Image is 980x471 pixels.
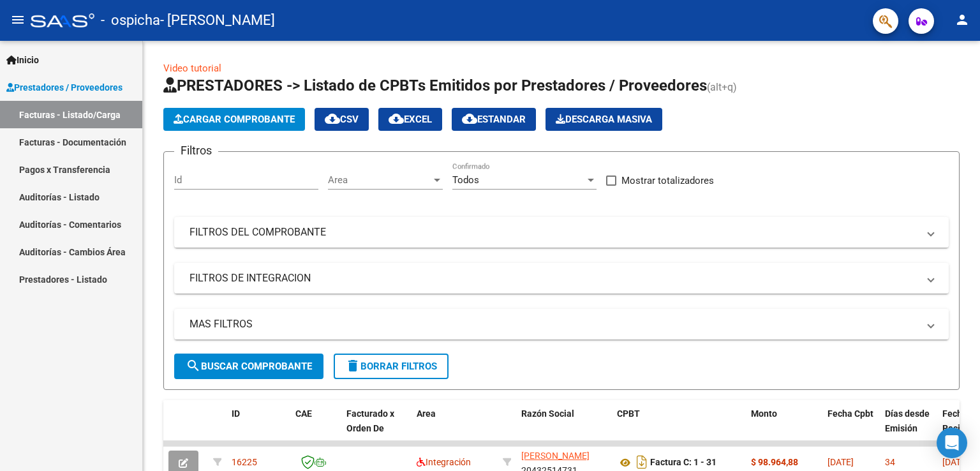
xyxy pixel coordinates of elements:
span: Días desde Emisión [885,408,930,433]
datatable-header-cell: ID [226,400,290,456]
app-download-masive: Descarga masiva de comprobantes (adjuntos) [546,108,662,131]
mat-expansion-panel-header: FILTROS DEL COMPROBANTE [174,217,949,248]
button: EXCEL [378,108,442,131]
datatable-header-cell: CPBT [612,400,746,456]
span: Facturado x Orden De [346,408,394,433]
mat-icon: search [186,358,201,373]
mat-icon: person [954,12,970,27]
button: Buscar Comprobante [174,354,323,379]
h3: Filtros [174,142,218,160]
span: [DATE] [828,457,854,467]
strong: $ 98.964,88 [751,457,798,467]
span: Mostrar totalizadores [621,173,714,188]
span: - ospicha [101,6,160,34]
span: Integración [417,457,471,467]
span: 34 [885,457,895,467]
mat-icon: cloud_download [389,111,404,126]
span: Fecha Recibido [942,408,978,433]
mat-panel-title: FILTROS DE INTEGRACION [189,271,918,285]
mat-icon: cloud_download [462,111,477,126]
span: Inicio [6,53,39,67]
span: PRESTADORES -> Listado de CPBTs Emitidos por Prestadores / Proveedores [163,77,707,94]
span: CPBT [617,408,640,419]
span: Monto [751,408,777,419]
span: Descarga Masiva [556,114,652,125]
datatable-header-cell: Días desde Emisión [880,400,937,456]
button: Estandar [452,108,536,131]
span: (alt+q) [707,81,737,93]
span: Buscar Comprobante [186,361,312,372]
span: Estandar [462,114,526,125]
mat-panel-title: MAS FILTROS [189,317,918,331]
mat-expansion-panel-header: FILTROS DE INTEGRACION [174,263,949,294]
div: Open Intercom Messenger [937,428,967,458]
span: EXCEL [389,114,432,125]
span: Borrar Filtros [345,361,437,372]
datatable-header-cell: Facturado x Orden De [341,400,412,456]
span: 16225 [232,457,257,467]
datatable-header-cell: Area [412,400,498,456]
button: Cargar Comprobante [163,108,305,131]
button: Descarga Masiva [546,108,662,131]
span: - [PERSON_NAME] [160,6,275,34]
span: Area [328,174,431,186]
mat-icon: delete [345,358,360,373]
span: [PERSON_NAME] [521,451,590,461]
span: ID [232,408,240,419]
span: Razón Social [521,408,574,419]
mat-icon: cloud_download [325,111,340,126]
datatable-header-cell: Monto [746,400,822,456]
mat-expansion-panel-header: MAS FILTROS [174,309,949,340]
span: Cargar Comprobante [174,114,295,125]
span: Fecha Cpbt [828,408,873,419]
datatable-header-cell: Fecha Cpbt [822,400,880,456]
button: Borrar Filtros [334,354,449,379]
span: Prestadores / Proveedores [6,80,122,94]
datatable-header-cell: Razón Social [516,400,612,456]
span: CAE [295,408,312,419]
span: [DATE] [942,457,969,467]
mat-icon: menu [10,12,26,27]
a: Video tutorial [163,63,221,74]
datatable-header-cell: CAE [290,400,341,456]
mat-panel-title: FILTROS DEL COMPROBANTE [189,225,918,239]
strong: Factura C: 1 - 31 [650,458,716,468]
span: Todos [452,174,479,186]
button: CSV [315,108,369,131]
span: CSV [325,114,359,125]
span: Area [417,408,436,419]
